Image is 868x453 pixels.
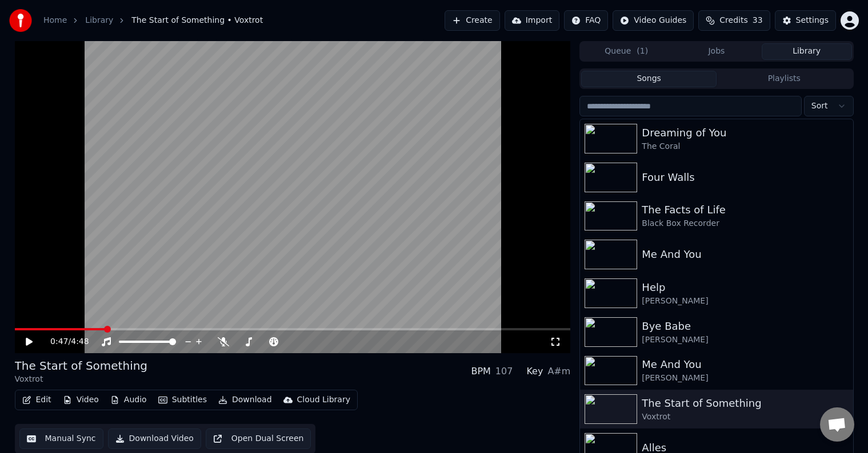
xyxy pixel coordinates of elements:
div: Settings [796,15,829,26]
nav: breadcrumb [43,15,263,26]
div: Bye Babe [642,318,848,334]
div: [PERSON_NAME] [642,296,848,307]
a: Open chat [820,407,854,442]
button: Playlists [717,71,852,87]
div: / [50,336,78,347]
div: Four Walls [642,169,848,185]
div: Me And You [642,246,848,262]
span: Credits [719,15,747,26]
div: Voxtrot [15,374,148,385]
div: Dreaming of You [642,125,848,141]
div: The Coral [642,141,848,152]
button: Manual Sync [19,428,103,449]
div: The Facts of Life [642,202,848,218]
button: Video [58,392,103,408]
div: BPM [471,365,490,378]
button: Open Dual Screen [206,428,311,449]
div: Cloud Library [297,394,350,406]
div: A#m [547,365,570,378]
span: 0:47 [50,336,68,347]
span: The Start of Something • Voxtrot [131,15,263,26]
div: Me And You [642,357,848,373]
div: [PERSON_NAME] [642,373,848,384]
button: Songs [581,71,717,87]
span: 33 [753,15,763,26]
button: Settings [775,10,836,31]
img: youka [9,9,32,32]
a: Home [43,15,67,26]
button: Queue [581,43,671,60]
div: 107 [495,365,513,378]
button: Jobs [671,43,762,60]
button: Credits33 [698,10,770,31]
span: ( 1 ) [637,46,648,57]
div: Voxtrot [642,411,848,423]
div: Key [526,365,543,378]
span: Sort [811,100,828,112]
a: Library [85,15,113,26]
div: The Start of Something [642,395,848,411]
div: [PERSON_NAME] [642,334,848,346]
button: Edit [18,392,56,408]
button: Download Video [108,428,201,449]
div: Black Box Recorder [642,218,848,229]
button: Import [505,10,559,31]
button: FAQ [564,10,608,31]
button: Library [762,43,852,60]
button: Audio [106,392,151,408]
button: Subtitles [154,392,211,408]
button: Create [445,10,500,31]
button: Video Guides [613,10,694,31]
span: 4:48 [71,336,89,347]
button: Download [214,392,277,408]
div: The Start of Something [15,358,148,374]
div: Help [642,280,848,296]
